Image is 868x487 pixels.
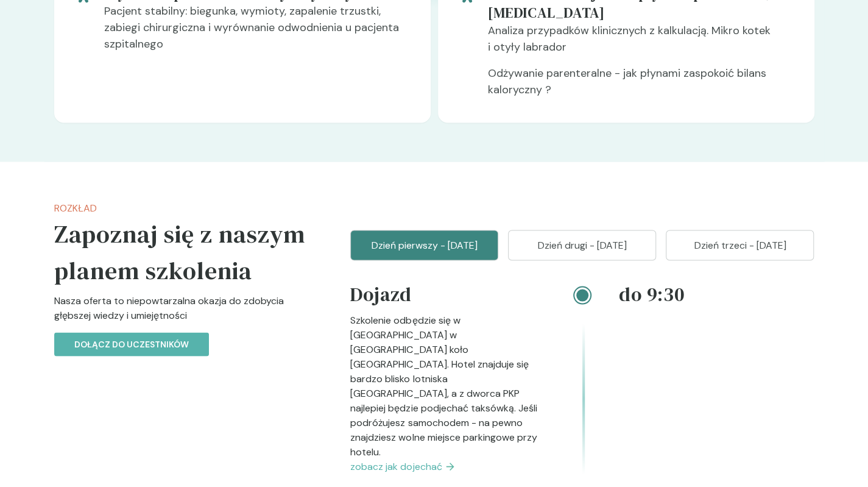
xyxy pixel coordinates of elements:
h5: Zapoznaj się z naszym planem szkolenia [54,215,312,288]
button: Dzień drugi - [DATE] [508,230,656,260]
p: Odżywanie parenteralne - jak płynami zaspokoić bilans kaloryczny ? [488,65,795,108]
p: Szkolenie odbędzie się w [GEOGRAPHIC_DATA] w [GEOGRAPHIC_DATA] koło [GEOGRAPHIC_DATA]. Hotel znaj... [350,313,546,459]
h4: do 9:30 [619,280,814,308]
p: Pacjent stabilny: biegunka, wymioty, zapalenie trzustki, zabiegi chirurgiczna i wyrównanie odwodn... [104,3,411,62]
button: Dzień trzeci - [DATE] [666,230,814,260]
button: Dzień pierwszy - [DATE] [350,230,498,260]
a: Dołącz do uczestników [54,337,209,350]
p: Dzień drugi - [DATE] [523,238,641,252]
p: Analiza przypadków klinicznych z kalkulacją. Mikro kotek i otyły labrador [488,23,795,65]
p: Rozkład [54,201,312,215]
p: Dzień pierwszy - [DATE] [365,238,483,252]
p: Dzień trzeci - [DATE] [681,238,799,252]
span: zobacz jak dojechać [350,459,442,474]
a: zobacz jak dojechać [350,459,546,474]
p: Dołącz do uczestników [74,338,189,350]
p: Nasza oferta to niepowtarzalna okazja do zdobycia głębszej wiedzy i umiejętności [54,293,312,332]
button: Dołącz do uczestników [54,332,209,356]
h4: Dojazd [350,280,546,313]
